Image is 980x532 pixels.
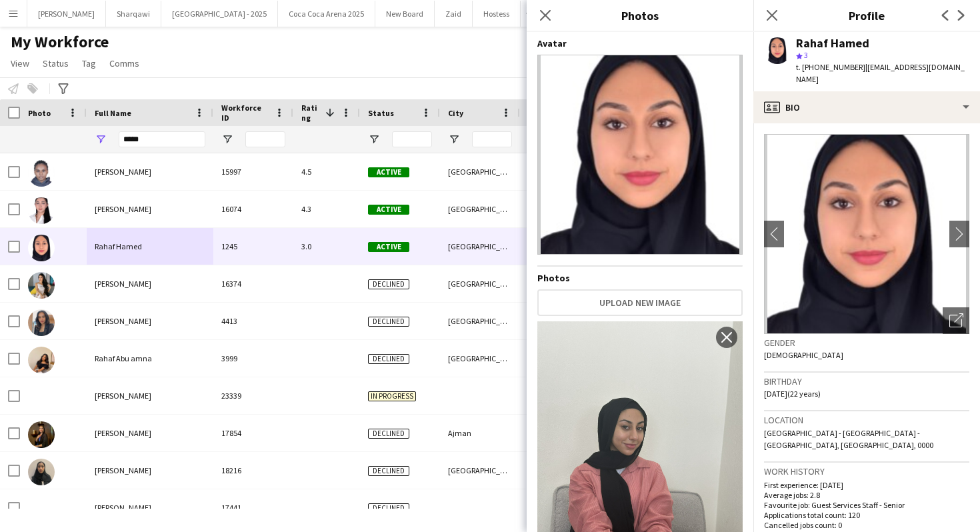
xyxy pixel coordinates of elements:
[520,191,600,227] div: [DATE]
[520,303,600,339] div: [DATE]
[764,389,821,399] span: [DATE] (22 years)
[764,414,969,426] h3: Location
[440,228,520,265] div: [GEOGRAPHIC_DATA]
[796,37,869,49] div: Rahaf Hamed
[804,50,808,60] span: 3
[161,1,278,27] button: [GEOGRAPHIC_DATA] - 2025
[213,377,293,414] div: 23339
[537,272,743,284] h4: Photos
[448,133,460,145] button: Open Filter Menu
[764,134,969,334] img: Crew avatar or photo
[537,37,743,49] h4: Avatar
[95,279,151,289] span: [PERSON_NAME]
[368,205,409,215] span: Active
[109,57,139,69] span: Comms
[440,191,520,227] div: [GEOGRAPHIC_DATA]
[95,204,151,214] span: [PERSON_NAME]
[368,503,409,513] span: Declined
[764,480,969,490] p: First experience: [DATE]
[95,465,151,475] span: [PERSON_NAME]
[368,391,416,401] span: In progress
[753,7,980,24] h3: Profile
[368,108,394,118] span: Status
[440,415,520,451] div: Ajman
[435,1,473,27] button: Zaid
[28,197,55,224] img: Rahaf Hesham
[764,520,969,530] p: Cancelled jobs count: 0
[375,1,435,27] button: New Board
[213,340,293,377] div: 3999
[28,160,55,187] img: Rahaf Magzoub
[520,377,600,414] div: [DATE]
[764,500,969,510] p: Favourite job: Guest Services Staff - Senior
[392,131,432,147] input: Status Filter Input
[245,131,285,147] input: Workforce ID Filter Input
[764,375,969,387] h3: Birthday
[537,55,743,255] img: Crew avatar
[440,452,520,489] div: [GEOGRAPHIC_DATA]
[213,191,293,227] div: 16074
[28,459,55,485] img: Rahaf Ahmed
[293,191,360,227] div: 4.3
[520,452,600,489] div: [DATE]
[28,347,55,373] img: Rahaf Abu amna
[28,235,55,261] img: Rahaf Hamed
[764,350,843,360] span: [DEMOGRAPHIC_DATA]
[95,167,151,177] span: [PERSON_NAME]
[440,303,520,339] div: [GEOGRAPHIC_DATA]
[520,228,600,265] div: [DATE]
[301,103,320,123] span: Rating
[213,265,293,302] div: 16374
[95,133,107,145] button: Open Filter Menu
[943,307,969,334] div: Open photos pop-in
[106,1,161,27] button: Sharqawi
[520,153,600,190] div: [DATE]
[764,490,969,500] p: Average jobs: 2.8
[221,103,269,123] span: Workforce ID
[440,340,520,377] div: [GEOGRAPHIC_DATA]
[293,228,360,265] div: 3.0
[28,421,55,448] img: Rahaf Ahmed
[520,489,600,526] div: [DATE]
[753,91,980,123] div: Bio
[213,153,293,190] div: 15997
[764,428,933,450] span: [GEOGRAPHIC_DATA] - [GEOGRAPHIC_DATA] - [GEOGRAPHIC_DATA], [GEOGRAPHIC_DATA], 0000
[368,354,409,364] span: Declined
[293,153,360,190] div: 4.5
[37,55,74,72] a: Status
[278,1,375,27] button: Coca Coca Arena 2025
[368,279,409,289] span: Declined
[764,465,969,477] h3: Work history
[77,55,101,72] a: Tag
[527,7,753,24] h3: Photos
[368,317,409,327] span: Declined
[520,265,600,302] div: [DATE]
[448,108,463,118] span: City
[95,241,142,251] span: Rahaf Hamed
[95,108,131,118] span: Full Name
[796,62,965,84] span: | [EMAIL_ADDRESS][DOMAIN_NAME]
[520,415,600,451] div: [DATE]
[368,429,409,439] span: Declined
[95,428,151,438] span: [PERSON_NAME]
[213,228,293,265] div: 1245
[368,242,409,252] span: Active
[368,133,380,145] button: Open Filter Menu
[520,340,600,377] div: [DATE]
[11,57,29,69] span: View
[213,489,293,526] div: 17441
[796,62,865,72] span: t. [PHONE_NUMBER]
[104,55,145,72] a: Comms
[440,153,520,190] div: [GEOGRAPHIC_DATA]
[28,309,55,336] img: Rahaf Abass
[368,466,409,476] span: Declined
[472,131,512,147] input: City Filter Input
[119,131,205,147] input: Full Name Filter Input
[473,1,521,27] button: Hostess
[27,1,106,27] button: [PERSON_NAME]
[440,265,520,302] div: [GEOGRAPHIC_DATA]
[11,32,109,52] span: My Workforce
[764,337,969,349] h3: Gender
[368,167,409,177] span: Active
[5,55,35,72] a: View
